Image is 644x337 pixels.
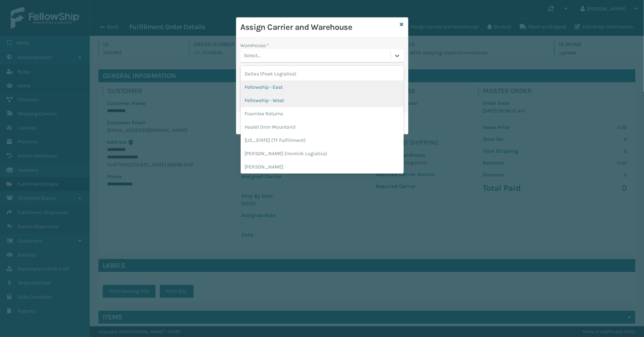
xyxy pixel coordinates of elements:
[241,94,404,107] div: Fellowship - West
[241,134,404,147] div: [US_STATE] (TF Fulfillment)
[241,160,404,174] div: [PERSON_NAME]
[241,80,404,94] div: Fellowship - East
[241,42,269,49] label: Warehouse
[241,22,397,33] h3: Assign Carrier and Warehouse
[241,147,404,160] div: [PERSON_NAME] (Ironlink Logistics)
[241,67,404,80] div: Dallas (Peak Logistics)
[241,120,404,134] div: Haslet (Iron Mountain)
[244,52,261,60] div: Select...
[241,107,404,120] div: Foamtex Returns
